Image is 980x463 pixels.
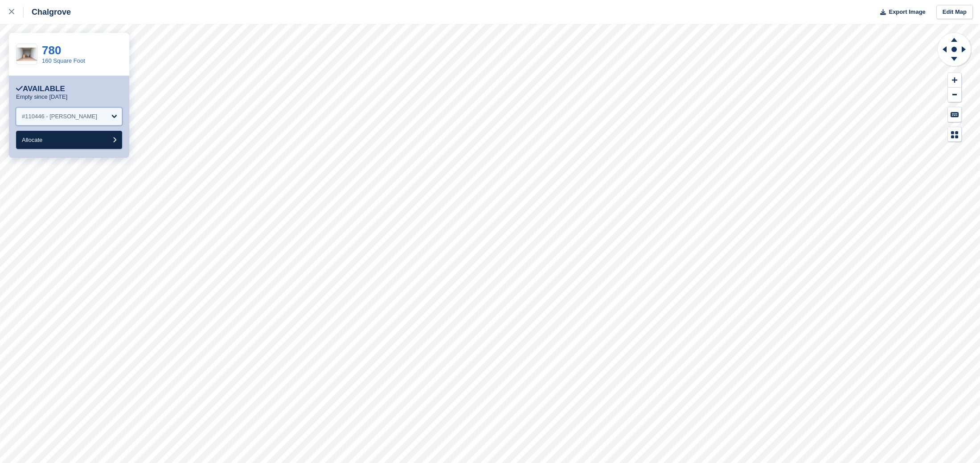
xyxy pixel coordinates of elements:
[42,44,61,57] a: 780
[936,5,973,20] a: Edit Map
[948,88,961,102] button: Zoom Out
[889,8,925,16] span: Export Image
[948,127,961,142] button: Map Legend
[22,112,97,121] div: #110446 - [PERSON_NAME]
[16,93,67,101] p: Empty since [DATE]
[948,107,961,122] button: Keyboard Shortcuts
[16,131,122,149] button: Allocate
[16,85,65,93] div: Available
[24,7,71,17] div: Chalgrove
[42,57,85,64] a: 160 Square Foot
[22,137,42,143] span: Allocate
[16,48,37,61] img: 160%20Square%20Foot.jpg
[875,5,926,20] button: Export Image
[948,73,961,88] button: Zoom In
